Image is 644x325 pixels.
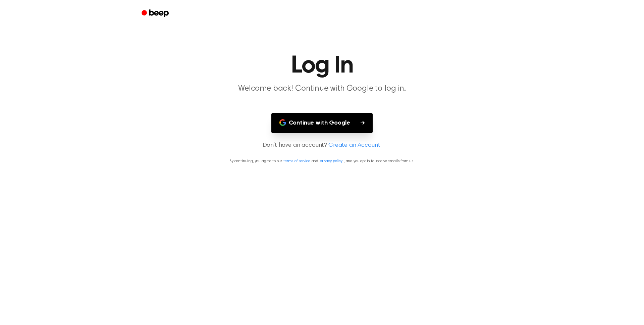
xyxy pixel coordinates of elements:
[320,159,342,163] a: privacy policy
[8,141,636,150] p: Don’t have an account?
[8,158,636,164] p: By continuing, you agree to our and , and you opt in to receive emails from us.
[193,83,451,94] p: Welcome back! Continue with Google to log in.
[271,113,373,133] button: Continue with Google
[150,54,494,78] h1: Log In
[137,7,175,20] a: Beep
[328,141,380,150] a: Create an Account
[283,159,310,163] a: terms of service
